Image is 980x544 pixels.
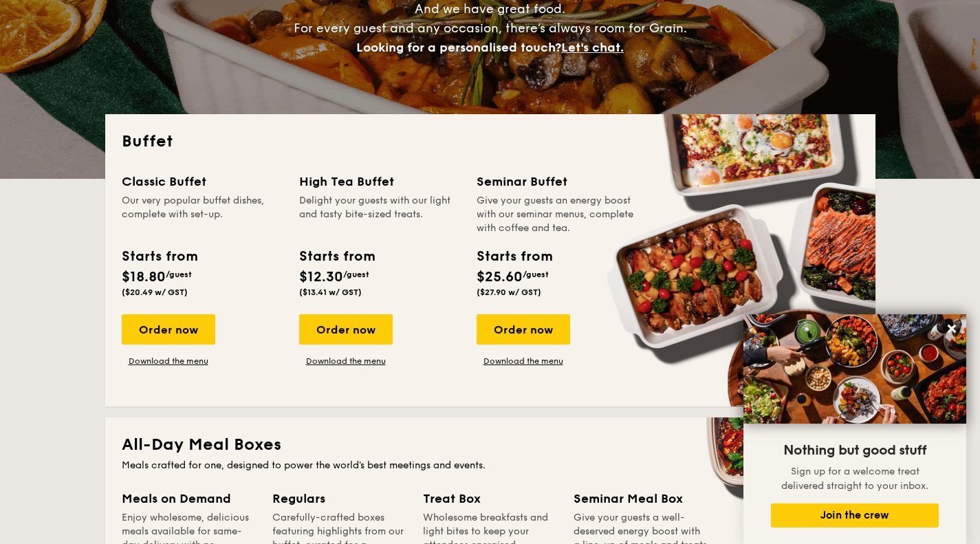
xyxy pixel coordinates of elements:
span: ($13.41 w/ GST) [299,287,362,297]
div: Seminar Buffet [477,172,638,191]
span: /guest [343,270,369,279]
div: Order now [299,314,393,345]
div: Regulars [272,489,406,508]
span: $25.60 [477,269,523,285]
h2: Buffet [122,131,859,153]
span: Nothing but good stuff [783,442,926,459]
button: Close [941,318,963,340]
div: Our very popular buffet dishes, complete with set-up. [122,194,283,235]
span: $18.80 [122,269,166,285]
div: Starts from [299,246,374,267]
span: Let's chat. [561,40,624,55]
div: High Tea Buffet [299,172,460,191]
img: DSC07876-Edit02-Large.jpeg [743,314,966,424]
h2: All-Day Meal Boxes [122,434,859,456]
div: Meals crafted for one, designed to power the world's best meetings and events. [122,459,859,472]
a: Download the menu [122,356,215,367]
span: /guest [166,270,192,279]
div: Order now [477,314,570,345]
a: Download the menu [477,356,570,367]
div: Starts from [122,246,197,267]
span: ($20.49 w/ GST) [122,287,188,297]
span: /guest [523,270,549,279]
span: And we have great food. For every guest and any occasion, there’s always room for Grain. [294,1,687,55]
span: Sign up for a welcome treat delivered straight to your inbox. [781,466,928,492]
div: Meals on Demand [122,489,256,508]
span: ($27.90 w/ GST) [477,287,541,297]
div: Treat Box [423,489,557,508]
div: Delight your guests with our light and tasty bite-sized treats. [299,194,460,235]
div: Starts from [477,246,552,267]
div: Give your guests an energy boost with our seminar menus, complete with coffee and tea. [477,194,638,235]
a: Download the menu [299,356,393,367]
span: $12.30 [299,269,343,285]
button: Join the crew [771,503,939,527]
div: Classic Buffet [122,172,283,191]
div: Order now [122,314,215,345]
div: Seminar Meal Box [574,489,708,508]
span: Looking for a personalised touch? [356,40,561,55]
